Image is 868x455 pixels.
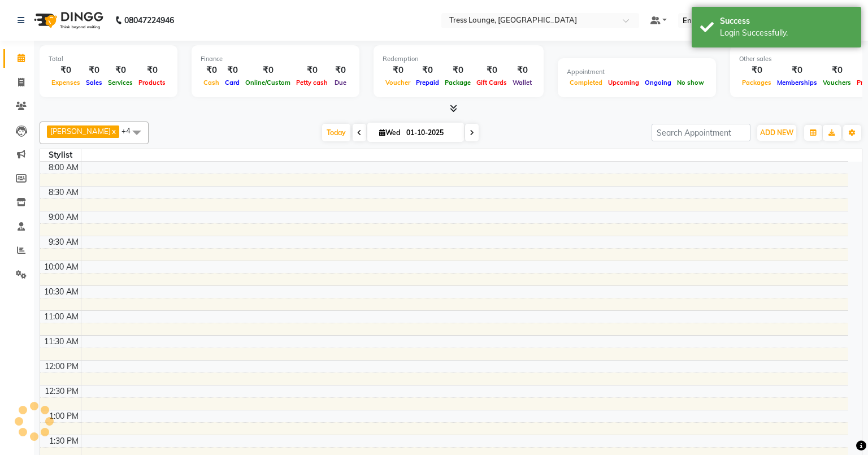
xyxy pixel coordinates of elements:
span: Vouchers [820,79,854,86]
div: ₹0 [331,64,350,77]
span: Package [442,79,474,86]
div: Appointment [567,67,707,77]
div: ₹0 [293,64,331,77]
span: Sales [83,79,105,86]
div: Stylist [40,149,81,161]
div: 11:00 AM [42,311,81,323]
div: ₹0 [510,64,535,77]
span: Packages [739,79,774,86]
div: ₹0 [383,64,413,77]
div: ₹0 [83,64,105,77]
div: ₹0 [774,64,820,77]
span: Cash [201,79,222,86]
div: ₹0 [222,64,242,77]
div: ₹0 [49,64,83,77]
span: Wed [376,128,403,137]
div: Total [49,54,168,64]
div: 8:00 AM [46,162,81,174]
b: 08047224946 [124,5,174,36]
span: Card [222,79,242,86]
a: x [111,127,116,136]
input: Search Appointment [652,124,750,141]
div: Redemption [383,54,535,64]
span: Expenses [49,79,83,86]
span: Ongoing [642,79,674,86]
span: Upcoming [605,79,642,86]
div: ₹0 [105,64,136,77]
div: ₹0 [201,64,222,77]
div: 10:00 AM [42,261,81,273]
span: Voucher [383,79,413,86]
div: ₹0 [442,64,474,77]
input: 2025-10-01 [403,124,459,141]
div: 12:00 PM [42,361,81,372]
img: logo [29,5,106,36]
span: Gift Cards [474,79,510,86]
span: Petty cash [293,79,331,86]
span: Services [105,79,136,86]
div: ₹0 [242,64,293,77]
span: +4 [121,126,139,135]
span: Memberships [774,79,820,86]
div: 1:00 PM [47,410,81,422]
span: Today [322,124,350,141]
div: 1:30 PM [47,435,81,447]
span: Due [332,79,349,86]
div: 8:30 AM [46,187,81,198]
span: Prepaid [413,79,442,86]
div: Finance [201,54,350,64]
div: 9:30 AM [46,236,81,248]
div: ₹0 [474,64,510,77]
div: ₹0 [136,64,168,77]
span: No show [674,79,707,86]
div: ₹0 [413,64,442,77]
div: ₹0 [739,64,774,77]
div: 12:30 PM [42,385,81,397]
span: [PERSON_NAME] [50,127,111,136]
div: Login Successfully. [720,27,853,39]
div: 9:00 AM [46,211,81,223]
div: ₹0 [820,64,854,77]
span: Completed [567,79,605,86]
div: 10:30 AM [42,286,81,298]
span: Wallet [510,79,535,86]
span: ADD NEW [760,128,793,137]
span: Online/Custom [242,79,293,86]
div: 11:30 AM [42,336,81,348]
button: ADD NEW [757,125,796,141]
span: Products [136,79,168,86]
div: Success [720,15,853,27]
